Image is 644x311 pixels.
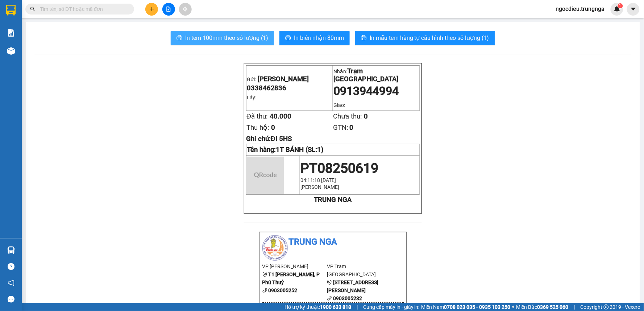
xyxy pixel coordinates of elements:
p: Gửi: [247,75,332,83]
button: printerIn mẫu tem hàng tự cấu hình theo số lượng (1) [355,31,495,45]
span: Cung cấp máy in - giấy in: [363,303,420,311]
p: Nhận: [333,67,419,83]
span: plus [149,7,154,12]
img: warehouse-icon [7,246,15,254]
li: VP Trạm [GEOGRAPHIC_DATA] [327,262,392,278]
span: phone [262,288,267,293]
span: ngocdieu.trungnga [550,4,611,13]
span: ⚪️ [512,306,515,308]
span: In mẫu tem hàng tự cấu hình theo số lượng (1) [370,33,489,42]
strong: TRUNG NGA [314,196,352,204]
span: Trạm [GEOGRAPHIC_DATA] [333,67,398,83]
span: GTN: [333,124,348,132]
li: Trung Nga [262,235,404,249]
span: aim [183,7,188,12]
input: Tìm tên, số ĐT hoặc mã đơn [40,5,125,13]
span: message [8,296,14,303]
span: printer [361,35,367,42]
button: plus [145,3,158,16]
span: In tem 100mm theo số lượng (1) [185,33,268,42]
span: Ghi chú: [246,135,292,143]
span: caret-down [630,6,637,12]
span: copyright [604,304,609,310]
button: printerIn biên nhận 80mm [279,31,350,45]
span: printer [176,35,182,42]
span: phone [327,296,332,301]
span: environment [262,272,267,277]
span: file-add [166,7,171,12]
span: 1 [619,3,622,8]
button: file-add [162,3,175,16]
b: 0903005232 [333,295,362,301]
span: 04:11:18 [DATE] [300,177,336,183]
span: 1T BÁNH (SL: [276,146,324,154]
span: search [30,7,35,12]
strong: Tên hàng: [247,146,324,154]
button: aim [179,3,192,16]
strong: 0369 525 060 [537,304,569,310]
span: | [357,303,358,311]
span: notification [8,279,14,286]
b: [STREET_ADDRESS][PERSON_NAME] [327,279,378,293]
li: Trung Nga [4,4,105,17]
b: T1 [PERSON_NAME], P Phú Thuỷ [4,40,48,62]
span: Miền Bắc [516,303,569,311]
span: environment [4,40,9,45]
span: Giao: [333,102,345,108]
b: 0903005252 [269,287,298,293]
span: printer [285,35,291,42]
span: Hỗ trợ kỹ thuật: [284,303,351,311]
img: qr-code [247,157,284,194]
img: warehouse-icon [7,47,15,55]
img: logo-vxr [6,5,16,16]
button: caret-down [627,3,640,16]
span: Đã thu: [246,112,268,120]
span: PT08250619 [300,160,378,176]
span: Lấy: [247,95,256,100]
span: 0913944994 [333,84,399,98]
strong: 0708 023 035 - 0935 103 250 [444,304,511,310]
span: | [574,303,575,311]
span: [PERSON_NAME] [258,75,309,83]
span: Thu hộ: [246,124,269,132]
span: 0338462836 [247,84,287,92]
li: VP [PERSON_NAME] [4,31,50,39]
li: VP Trạm [GEOGRAPHIC_DATA] [50,31,96,55]
strong: 1900 633 818 [320,304,351,310]
sup: 1 [618,3,623,8]
img: icon-new-feature [614,6,620,12]
span: ĐI 5HS [271,135,292,143]
img: logo.jpg [4,4,29,29]
span: Chưa thu: [333,112,362,120]
span: 0 [349,124,353,132]
span: Miền Nam [421,303,511,311]
span: 0 [364,112,368,120]
img: solution-icon [7,29,15,37]
span: 40.000 [270,112,291,120]
button: printerIn tem 100mm theo số lượng (1) [171,31,274,45]
span: 0 [271,124,275,132]
b: T1 [PERSON_NAME], P Phú Thuỷ [262,271,320,285]
img: logo.jpg [262,235,288,261]
li: VP [PERSON_NAME] [262,262,327,270]
span: In biên nhận 80mm [294,33,344,42]
span: question-circle [8,263,14,270]
span: 1) [317,146,324,154]
span: environment [327,280,332,285]
span: [PERSON_NAME] [300,184,339,190]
